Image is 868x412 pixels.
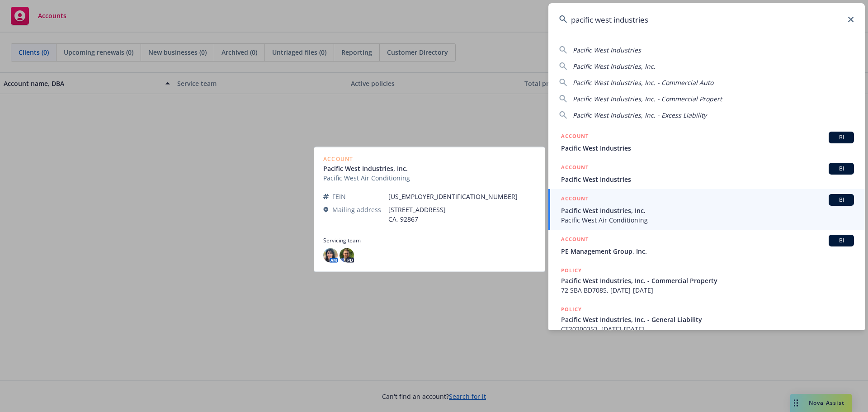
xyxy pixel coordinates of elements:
[573,111,707,119] span: Pacific West Industries, Inc. - Excess Liability
[561,163,589,174] h5: ACCOUNT
[548,158,865,189] a: ACCOUNTBIPacific West Industries
[548,3,865,36] input: Search...
[561,143,854,153] span: Pacific West Industries
[832,133,850,142] span: BI
[561,305,582,314] h5: POLICY
[832,237,850,245] span: BI
[548,189,865,230] a: ACCOUNTBIPacific West Industries, Inc.Pacific West Air Conditioning
[561,276,854,285] span: Pacific West Industries, Inc. - Commercial Property
[573,46,641,54] span: Pacific West Industries
[561,266,582,275] h5: POLICY
[548,261,865,300] a: POLICYPacific West Industries, Inc. - Commercial Property72 SBA BD7085, [DATE]-[DATE]
[561,324,854,334] span: CT20200353, [DATE]-[DATE]
[832,196,850,204] span: BI
[573,62,656,71] span: Pacific West Industries, Inc.
[561,194,589,205] h5: ACCOUNT
[561,175,854,184] span: Pacific West Industries
[832,165,850,173] span: BI
[561,235,589,246] h5: ACCOUNT
[573,78,713,87] span: Pacific West Industries, Inc. - Commercial Auto
[561,206,854,215] span: Pacific West Industries, Inc.
[561,132,589,142] h5: ACCOUNT
[561,246,854,256] span: PE Management Group, Inc.
[548,230,865,261] a: ACCOUNTBIPE Management Group, Inc.
[561,285,854,295] span: 72 SBA BD7085, [DATE]-[DATE]
[573,95,722,103] span: Pacific West Industries, Inc. - Commercial Propert
[548,127,865,158] a: ACCOUNTBIPacific West Industries
[561,315,854,324] span: Pacific West Industries, Inc. - General Liability
[561,215,854,225] span: Pacific West Air Conditioning
[548,300,865,339] a: POLICYPacific West Industries, Inc. - General LiabilityCT20200353, [DATE]-[DATE]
